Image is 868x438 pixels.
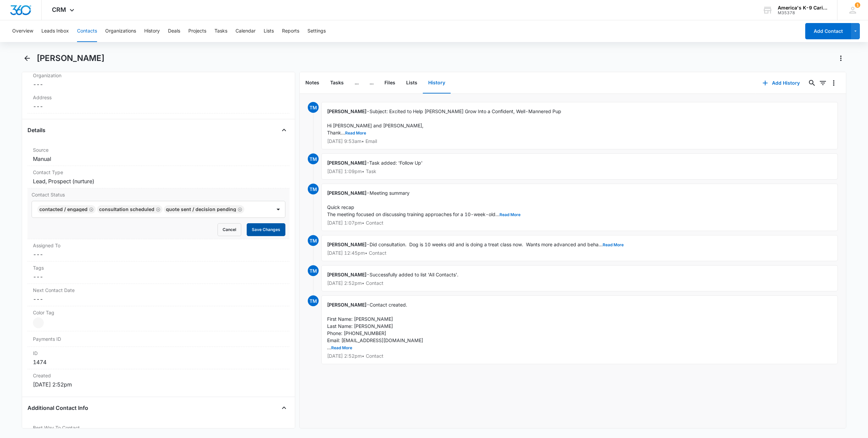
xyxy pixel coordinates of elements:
[327,242,366,247] span: [PERSON_NAME]
[423,72,451,93] button: History
[33,102,284,110] dd: ---
[308,102,319,113] span: TM
[321,265,838,291] div: -
[331,346,352,350] button: Read More
[370,242,624,247] span: Did consultation. Dog is 10 weeks old and is doing a treat class now. Wants more advanced and beh...
[33,335,96,342] dt: Payments ID
[37,53,105,63] h1: [PERSON_NAME]
[327,108,366,114] span: [PERSON_NAME]
[33,242,284,249] label: Assigned To
[327,160,366,166] span: [PERSON_NAME]
[27,126,45,134] h4: Details
[308,184,319,194] span: TM
[218,223,241,236] button: Cancel
[27,306,289,331] div: Color Tag
[27,404,88,412] h4: Additional Contact Info
[778,11,827,15] div: account id
[27,144,289,166] div: SourceManual
[369,160,422,166] span: Task added: 'Follow Up'
[27,262,289,284] div: Tags---
[321,184,838,231] div: -
[32,191,285,198] label: Contact Status
[855,2,860,8] div: notifications count
[27,369,289,391] div: Created[DATE] 2:52pm
[327,281,832,286] p: [DATE] 2:52pm • Contact
[33,309,284,316] label: Color Tag
[264,20,274,42] button: Lists
[154,207,161,212] div: Remove Consultation Scheduled
[39,207,88,212] div: Contacted / Engaged
[327,302,366,308] span: [PERSON_NAME]
[349,72,364,93] button: ...
[247,223,285,236] button: Save Changes
[321,295,838,364] div: -
[401,72,423,93] button: Lists
[379,72,401,93] button: Files
[325,72,349,93] button: Tasks
[27,284,289,306] div: Next Contact Date---
[27,347,289,369] div: ID1474
[27,331,289,347] div: Payments ID
[33,169,284,176] label: Contact Type
[327,139,832,144] p: [DATE] 9:53am • Email
[27,91,289,113] div: Address---
[603,243,624,247] button: Read More
[828,78,839,88] button: Overflow Menu
[168,20,180,42] button: Deals
[327,190,366,196] span: [PERSON_NAME]
[27,166,289,188] div: Contact TypeLead, Prospect (nurture)
[33,287,284,294] label: Next Contact Date
[33,72,284,79] label: Organization
[214,20,227,42] button: Tasks
[41,20,69,42] button: Leads Inbox
[778,5,827,11] div: account name
[236,207,242,212] div: Remove Quote Sent / Decision Pending
[345,131,366,135] button: Read More
[756,75,807,91] button: Add History
[308,295,319,306] span: TM
[327,221,832,225] p: [DATE] 1:07pm • Contact
[33,146,284,153] label: Source
[33,273,284,281] dd: ---
[327,354,832,358] p: [DATE] 2:52pm • Contact
[321,153,838,180] div: -
[370,272,458,277] span: Successfully added to list 'All Contacts'.
[33,177,284,185] dd: Lead, Prospect (nurture)
[300,72,325,93] button: Notes
[52,6,66,13] span: CRM
[33,250,284,258] dd: ---
[308,153,319,164] span: TM
[144,20,160,42] button: History
[27,239,289,262] div: Assigned To---
[33,264,284,271] label: Tags
[308,235,319,246] span: TM
[22,53,33,64] button: Back
[321,102,838,149] div: -
[282,20,299,42] button: Reports
[805,23,851,39] button: Add Contact
[33,350,284,357] dt: ID
[327,251,832,255] p: [DATE] 12:45pm • Contact
[166,207,236,212] div: Quote Sent / Decision Pending
[77,20,97,42] button: Contacts
[105,20,136,42] button: Organizations
[321,235,838,261] div: -
[33,295,284,303] dd: ---
[235,20,256,42] button: Calendar
[327,169,832,174] p: [DATE] 1:09pm • Task
[33,155,284,163] dd: Manual
[327,108,561,135] span: Subject: Excited to Help [PERSON_NAME] Grow Into a Confident, Well-Mannered Pup Hi [PERSON_NAME] ...
[99,207,154,212] div: Consultation Scheduled
[12,20,33,42] button: Overview
[27,69,289,91] div: Organization---
[817,78,828,88] button: Filters
[327,302,423,350] span: Contact created. First Name: [PERSON_NAME] Last Name: [PERSON_NAME] Phone: [PHONE_NUMBER] Email: ...
[33,358,284,366] dd: 1474
[308,265,319,276] span: TM
[307,20,326,42] button: Settings
[327,272,366,277] span: [PERSON_NAME]
[279,402,289,413] button: Close
[835,53,846,64] button: Actions
[364,72,379,93] button: ...
[499,213,521,217] button: Read More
